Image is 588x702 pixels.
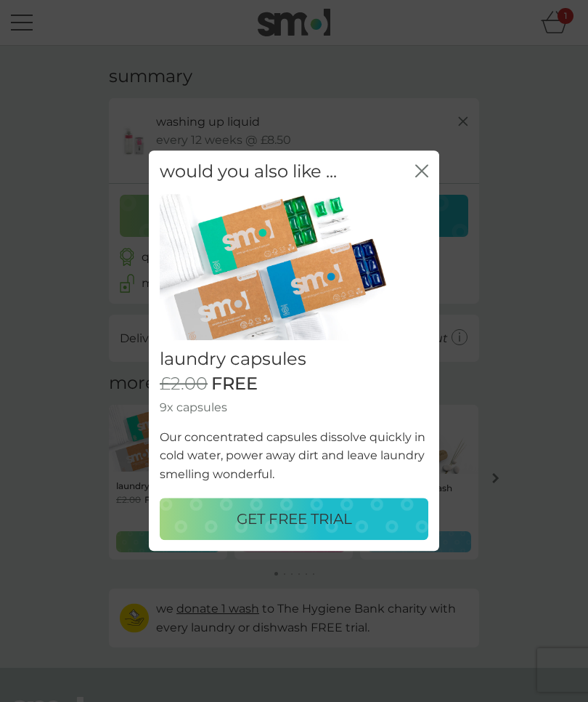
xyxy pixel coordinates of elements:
p: 9x capsules [160,398,428,417]
button: GET FREE TRIAL [160,499,428,541]
span: £2.00 [160,374,208,395]
button: close [415,164,428,179]
span: FREE [211,374,258,395]
h2: laundry capsules [160,350,428,371]
p: Our concentrated capsules dissolve quickly in cold water, power away dirt and leave laundry smell... [160,428,428,484]
h2: would you also like ... [160,161,337,182]
p: GET FREE TRIAL [237,508,352,531]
